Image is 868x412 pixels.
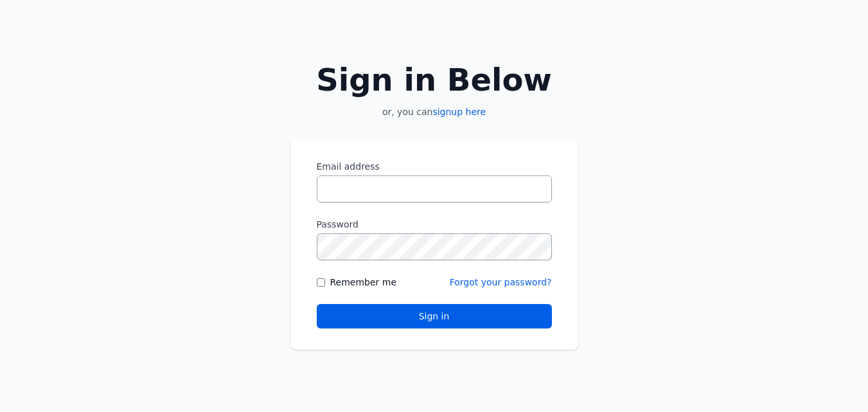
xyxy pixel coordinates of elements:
label: Remember me [330,276,397,289]
a: signup here [432,107,486,117]
label: Password [317,218,552,231]
a: Forgot your password? [450,277,552,287]
h2: Sign in Below [290,64,578,95]
button: Sign in [317,304,552,328]
label: Email address [317,160,552,173]
p: or, you can [290,105,578,118]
